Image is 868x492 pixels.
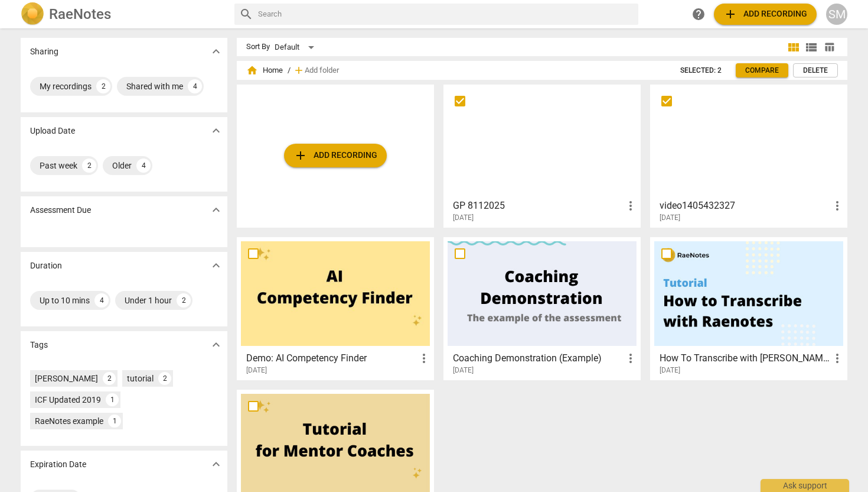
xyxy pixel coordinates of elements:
div: 1 [106,393,119,406]
div: 2 [158,372,171,385]
span: add [293,64,305,76]
span: Selected: 2 [680,66,722,76]
p: Assessment Due [30,204,91,216]
div: My recordings [40,80,92,92]
button: Show more [207,122,225,140]
span: Home [246,64,283,76]
div: Ask support [761,479,849,492]
span: expand_more [209,338,223,352]
span: view_module [787,40,801,54]
span: table_chart [824,41,835,53]
h3: video1405432327 [660,199,830,213]
div: Default [275,38,318,57]
button: Show more [207,257,225,274]
span: Delete [803,66,828,76]
div: 2 [82,158,96,173]
button: Delete [793,63,838,77]
div: [PERSON_NAME] [35,373,98,384]
a: Demo: AI Competency Finder[DATE] [241,241,430,375]
span: Add recording [293,148,377,163]
a: How To Transcribe with [PERSON_NAME][DATE] [654,241,843,375]
div: ICF Updated 2019 [35,394,101,406]
span: help [691,7,706,21]
button: Upload [714,4,817,25]
span: view_list [804,40,818,54]
span: Add recording [723,7,807,21]
a: Compare [736,63,788,77]
p: Tags [30,339,48,351]
button: Tile view [785,38,802,56]
span: more_vert [624,351,638,365]
h2: RaeNotes [49,6,111,22]
img: Logo [21,2,44,26]
div: 1 [108,415,121,428]
span: [DATE] [660,213,680,223]
button: Show more [207,201,225,219]
div: 2 [103,372,116,385]
h3: How To Transcribe with RaeNotes [660,351,830,365]
span: more_vert [417,351,431,365]
p: Upload Date [30,125,75,137]
p: Sharing [30,46,58,58]
div: Older [112,160,132,171]
span: expand_more [209,124,223,138]
a: LogoRaeNotes [21,2,225,26]
span: expand_more [209,44,223,59]
button: Show more [207,43,225,60]
span: add [723,7,738,21]
div: Under 1 hour [125,294,172,306]
span: expand_more [209,203,223,217]
span: [DATE] [246,365,267,376]
button: SM [826,4,847,25]
span: Compare [745,66,779,76]
span: more_vert [830,199,844,213]
p: Expiration Date [30,458,86,471]
span: more_vert [624,199,638,213]
a: GP 8112025[DATE] [448,89,637,222]
div: tutorial [127,373,154,384]
div: 2 [177,293,191,307]
div: RaeNotes example [35,415,103,427]
button: Show more [207,336,225,354]
span: add [293,148,308,163]
div: Sort By [246,43,270,51]
h3: Demo: AI Competency Finder [246,351,417,365]
button: Selected: 2 [671,63,731,77]
div: 2 [96,79,110,93]
div: Past week [40,160,77,171]
button: Show more [207,455,225,473]
span: expand_more [209,258,223,273]
div: 4 [188,79,202,93]
a: Coaching Demonstration (Example)[DATE] [448,241,637,375]
div: 4 [94,293,109,307]
span: [DATE] [453,365,474,376]
h3: GP 8112025 [453,199,624,213]
span: search [239,7,253,21]
p: Duration [30,260,62,272]
input: Search [258,5,634,24]
h3: Coaching Demonstration (Example) [453,351,624,365]
div: Up to 10 mins [40,294,90,306]
div: Shared with me [126,80,183,92]
a: video1405432327[DATE] [654,89,843,222]
span: expand_more [209,457,223,471]
span: home [246,64,258,76]
span: more_vert [830,351,844,365]
span: [DATE] [453,213,474,223]
span: Add folder [305,66,339,75]
span: / [288,66,291,75]
span: [DATE] [660,365,680,376]
button: Table view [820,38,838,56]
a: Help [688,4,709,25]
div: 4 [136,158,151,173]
button: Upload [284,144,387,167]
button: List view [802,38,820,56]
